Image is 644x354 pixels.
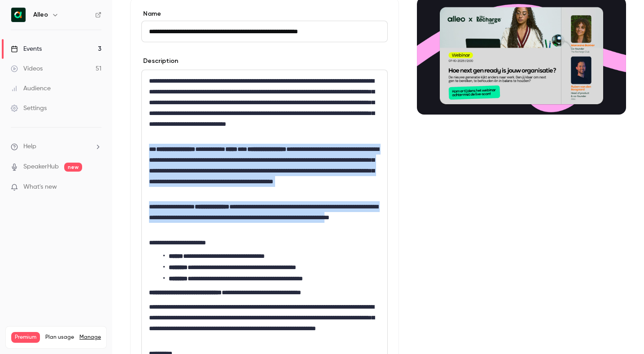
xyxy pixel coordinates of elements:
[11,84,51,93] div: Audience
[45,334,74,341] span: Plan usage
[64,163,82,172] span: new
[23,182,57,192] span: What's new
[11,44,42,53] div: Events
[23,142,36,151] span: Help
[91,183,101,191] iframe: Noticeable Trigger
[11,332,40,343] span: Premium
[141,9,388,18] label: Name
[141,57,178,66] label: Description
[33,10,48,19] h6: Alleo
[11,142,101,151] li: help-dropdown-opener
[23,162,59,172] a: SpeakerHub
[79,334,101,341] a: Manage
[11,8,26,22] img: Alleo
[11,104,47,113] div: Settings
[11,64,43,73] div: Videos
